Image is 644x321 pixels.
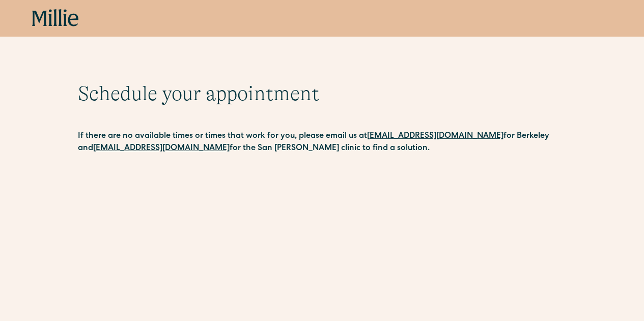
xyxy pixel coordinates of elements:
[93,144,230,153] a: [EMAIL_ADDRESS][DOMAIN_NAME]
[78,132,367,140] strong: If there are no available times or times that work for you, please email us at
[230,144,430,153] strong: for the San [PERSON_NAME] clinic to find a solution.
[367,132,503,140] a: [EMAIL_ADDRESS][DOMAIN_NAME]
[78,81,567,106] h1: Schedule your appointment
